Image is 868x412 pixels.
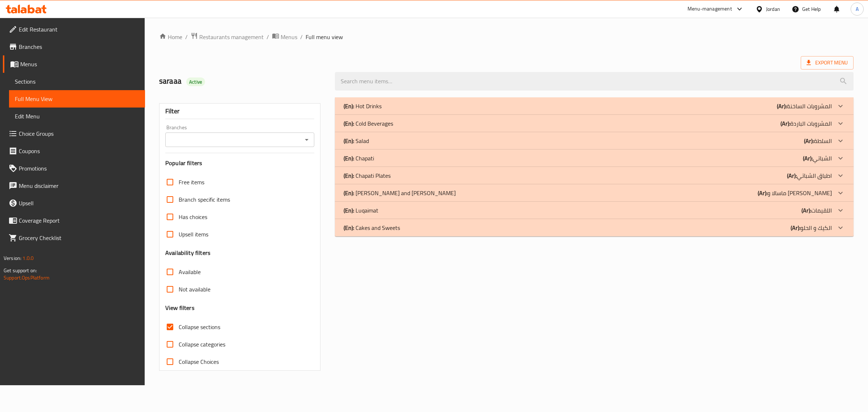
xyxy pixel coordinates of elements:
span: Edit Restaurant [19,25,139,34]
nav: breadcrumb [159,32,854,42]
p: Hot Drinks [344,102,382,110]
a: Promotions [3,160,145,177]
p: Cold Beverages [344,119,393,128]
b: (Ar): [801,205,811,216]
span: Coverage Report [19,216,139,225]
h3: Availability filters [165,249,210,257]
b: (En): [344,170,354,181]
span: Available [179,268,201,276]
b: (En): [344,118,354,129]
a: Coverage Report [3,212,145,229]
b: (Ar): [803,153,813,164]
div: Jordan [766,5,780,13]
span: Menu disclaimer [19,181,139,190]
b: (En): [344,188,354,198]
div: (En): Chapati Plates(Ar):اطباق الشباتي [335,167,854,184]
button: Open [302,135,312,145]
span: Restaurants management [199,33,264,41]
a: Choice Groups [3,125,145,142]
div: (En): Chapati(Ar):الشباتي [335,150,854,167]
a: Restaurants management [191,32,264,42]
div: (En): [PERSON_NAME] and [PERSON_NAME](Ar):ماسالا و [PERSON_NAME] [335,184,854,202]
b: (Ar): [758,188,767,198]
span: Upsell [19,199,139,207]
p: اللقيمات [801,206,832,215]
span: Collapse sections [179,323,220,331]
h2: saraaa [159,76,326,87]
span: Coupons [19,147,139,155]
a: Menu disclaimer [3,177,145,194]
a: Sections [9,73,145,90]
p: ماسالا و [PERSON_NAME] [758,189,832,197]
p: Luqaimat [344,206,378,215]
p: [PERSON_NAME] and [PERSON_NAME] [344,189,456,197]
span: Branch specific items [179,195,230,204]
a: Upsell [3,194,145,212]
h3: Popular filters [165,159,314,167]
a: Branches [3,38,145,55]
b: (Ar): [787,170,797,181]
p: الكيك و الحلو [791,223,832,232]
p: Salad [344,136,369,145]
a: Menus [272,32,297,42]
a: Full Menu View [9,90,145,108]
span: Export Menu [801,56,854,70]
input: search [335,72,854,91]
span: Full Menu View [15,94,139,103]
span: Collapse categories [179,340,225,349]
span: Grocery Checklist [19,234,139,242]
span: Promotions [19,164,139,173]
p: الشباتي [803,154,832,163]
span: Branches [19,42,139,51]
span: Has choices [179,213,207,221]
span: Full menu view [306,33,343,41]
div: (En): Salad(Ar):السلطة [335,132,854,150]
p: Chapati Plates [344,171,391,180]
span: Upsell items [179,230,208,239]
div: (En): Cold Beverages(Ar):المشروبات الباردة [335,115,854,132]
p: المشروبات الساخنة [777,102,832,110]
p: Chapati [344,154,374,163]
a: Edit Restaurant [3,21,145,38]
b: (En): [344,135,354,146]
a: Menus [3,55,145,73]
h3: View filters [165,304,195,312]
span: Not available [179,285,210,294]
b: (En): [344,205,354,216]
div: Filter [165,104,314,119]
li: / [300,33,303,41]
a: Support.OpsPlatform [4,273,50,282]
span: Version: [4,253,21,263]
a: Home [159,33,182,41]
span: Sections [15,77,139,86]
b: (En): [344,101,354,112]
span: Edit Menu [15,112,139,121]
b: (Ar): [804,135,814,146]
div: Menu-management [688,5,732,13]
span: Choice Groups [19,129,139,138]
li: / [267,33,269,41]
a: Edit Menu [9,108,145,125]
p: المشروبات الباردة [780,119,832,128]
span: Collapse Choices [179,357,219,366]
b: (En): [344,222,354,233]
span: Menus [20,60,139,68]
b: (En): [344,153,354,164]
b: (Ar): [780,118,790,129]
span: A [856,5,859,13]
div: Active [186,77,205,86]
div: (En): Hot Drinks(Ar):المشروبات الساخنة [335,97,854,115]
p: Cakes and Sweets [344,223,400,232]
b: (Ar): [791,222,800,233]
li: / [185,33,188,41]
p: اطباق الشباتي [787,171,832,180]
b: (Ar): [777,101,787,112]
div: (En): Luqaimat(Ar):اللقيمات [335,202,854,219]
span: Export Menu [807,58,848,67]
span: Menus [281,33,297,41]
a: Coupons [3,142,145,160]
span: 1.0.0 [22,253,34,263]
span: Get support on: [4,266,37,275]
a: Grocery Checklist [3,229,145,247]
span: Free items [179,178,204,186]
